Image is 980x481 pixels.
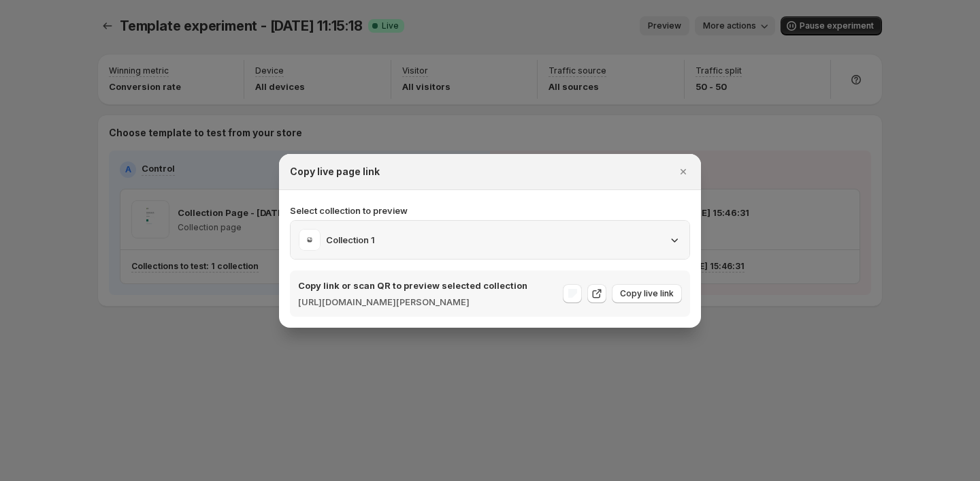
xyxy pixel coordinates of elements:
[674,162,693,181] button: Close
[620,288,674,299] span: Copy live link
[290,204,690,217] p: Select collection to preview
[290,165,380,179] h2: Copy live page link
[298,279,527,292] p: Copy link or scan QR to preview selected collection
[298,295,527,309] p: [URL][DOMAIN_NAME][PERSON_NAME]
[299,229,321,251] img: Collection 1
[612,284,682,303] button: Copy live link
[326,233,375,247] p: Collection 1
